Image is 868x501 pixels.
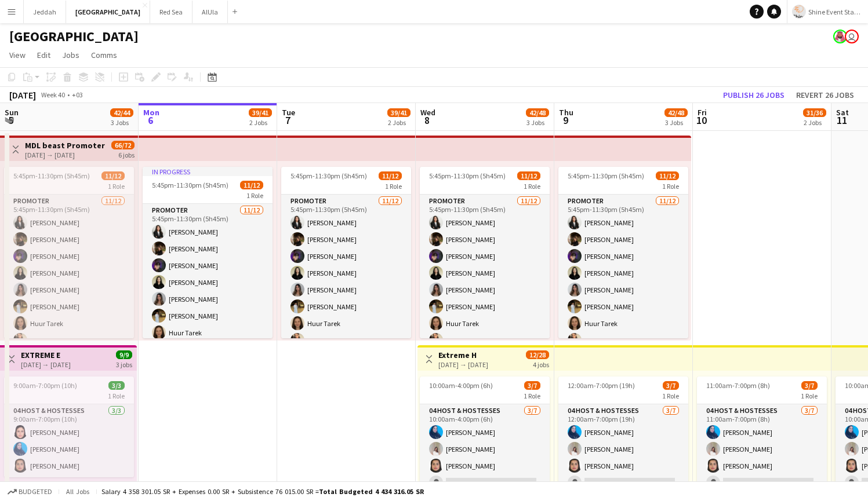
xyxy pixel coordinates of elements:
[249,108,272,117] span: 39/41
[836,107,849,118] span: Sat
[9,89,36,101] div: [DATE]
[141,114,159,127] span: 6
[21,360,71,369] div: [DATE] → [DATE]
[385,182,402,191] span: 1 Role
[240,181,263,189] span: 11/12
[108,392,125,400] span: 1 Role
[662,392,679,400] span: 1 Role
[4,404,134,477] app-card-role: 04 Host & Hostesses3/39:00am-7:00pm (10h)[PERSON_NAME][PERSON_NAME][PERSON_NAME]
[281,167,411,338] app-job-card: 5:45pm-11:30pm (5h45m)11/121 RolePromoter11/125:45pm-11:30pm (5h45m)[PERSON_NAME][PERSON_NAME][PE...
[557,114,573,127] span: 9
[524,381,540,390] span: 3/7
[4,167,134,338] div: 5:45pm-11:30pm (5h45m)11/121 RolePromoter11/125:45pm-11:30pm (5h45m)[PERSON_NAME][PERSON_NAME][PE...
[110,108,133,117] span: 42/44
[833,30,847,43] app-user-avatar: Mohammed Almohaser
[558,195,688,419] app-card-role: Promoter11/125:45pm-11:30pm (5h45m)[PERSON_NAME][PERSON_NAME][PERSON_NAME][PERSON_NAME][PERSON_NA...
[9,28,139,45] h1: [GEOGRAPHIC_DATA]
[718,87,789,103] button: Publish 26 jobs
[665,118,687,127] div: 3 Jobs
[116,350,132,359] span: 9/9
[438,350,488,360] h3: Extreme H
[111,141,135,149] span: 66/72
[698,107,707,118] span: Fri
[517,171,540,180] span: 11/12
[526,118,549,127] div: 3 Jobs
[32,47,55,63] a: Edit
[808,8,863,16] span: Shine Event Staffing
[116,359,132,369] div: 3 jobs
[62,50,79,60] span: Jobs
[101,487,424,496] div: Salary 4 358 301.05 SR + Expenses 0.00 SR + Subsistence 76 015.00 SR =
[150,1,193,23] button: Red Sea
[5,107,19,118] span: Sun
[72,90,83,99] div: +03
[108,182,125,191] span: 1 Role
[37,50,50,60] span: Edit
[524,392,540,400] span: 1 Role
[38,90,67,99] span: Week 40
[21,350,71,360] h3: EXTREME E
[419,114,435,127] span: 8
[801,381,818,390] span: 3/7
[533,359,549,369] div: 4 jobs
[143,107,159,118] span: Mon
[9,50,26,60] span: View
[108,381,125,390] span: 3/3
[558,167,688,338] app-job-card: 5:45pm-11:30pm (5h45m)11/121 RolePromoter11/125:45pm-11:30pm (5h45m)[PERSON_NAME][PERSON_NAME][PE...
[64,487,92,496] span: All jobs
[379,171,402,180] span: 11/12
[66,1,150,23] button: [GEOGRAPHIC_DATA]
[845,30,859,43] app-user-avatar: saeed hashil
[152,181,228,189] span: 5:45pm-11:30pm (5h45m)
[791,87,859,103] button: Revert 26 jobs
[13,381,77,390] span: 9:00am-7:00pm (10h)
[5,47,30,63] a: View
[568,171,644,180] span: 5:45pm-11:30pm (5h45m)
[246,191,263,200] span: 1 Role
[24,1,66,23] button: Jeddah
[249,118,271,127] div: 2 Jobs
[25,151,105,159] div: [DATE] → [DATE]
[526,350,549,359] span: 12/28
[420,195,550,419] app-card-role: Promoter11/125:45pm-11:30pm (5h45m)[PERSON_NAME][PERSON_NAME][PERSON_NAME][PERSON_NAME][PERSON_NA...
[4,195,134,419] app-card-role: Promoter11/125:45pm-11:30pm (5h45m)[PERSON_NAME][PERSON_NAME][PERSON_NAME][PERSON_NAME][PERSON_NA...
[559,107,573,118] span: Thu
[86,47,122,63] a: Comms
[834,114,849,127] span: 11
[388,118,410,127] div: 2 Jobs
[111,118,133,127] div: 3 Jobs
[526,108,549,117] span: 42/48
[281,195,411,419] app-card-role: Promoter11/125:45pm-11:30pm (5h45m)[PERSON_NAME][PERSON_NAME][PERSON_NAME][PERSON_NAME][PERSON_NA...
[13,171,90,180] span: 5:45pm-11:30pm (5h45m)
[193,1,228,23] button: AlUla
[662,182,679,191] span: 1 Role
[438,360,488,369] div: [DATE] → [DATE]
[282,107,295,118] span: Tue
[143,167,273,176] div: In progress
[429,171,506,180] span: 5:45pm-11:30pm (5h45m)
[663,381,679,390] span: 3/7
[420,167,550,338] div: 5:45pm-11:30pm (5h45m)11/121 RolePromoter11/125:45pm-11:30pm (5h45m)[PERSON_NAME][PERSON_NAME][PE...
[706,381,770,390] span: 11:00am-7:00pm (8h)
[19,488,52,496] span: Budgeted
[101,171,125,180] span: 11/12
[319,487,424,496] span: Total Budgeted 4 434 316.05 SR
[6,485,54,498] button: Budgeted
[3,114,19,127] span: 5
[656,171,679,180] span: 11/12
[143,167,273,338] app-job-card: In progress5:45pm-11:30pm (5h45m)11/121 RolePromoter11/125:45pm-11:30pm (5h45m)[PERSON_NAME][PERS...
[524,182,540,191] span: 1 Role
[664,108,688,117] span: 42/48
[696,114,707,127] span: 10
[4,376,134,477] app-job-card: 9:00am-7:00pm (10h)3/31 Role04 Host & Hostesses3/39:00am-7:00pm (10h)[PERSON_NAME][PERSON_NAME][P...
[280,114,295,127] span: 7
[118,149,135,159] div: 6 jobs
[804,118,826,127] div: 2 Jobs
[57,47,84,63] a: Jobs
[792,5,806,19] img: Logo
[91,50,117,60] span: Comms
